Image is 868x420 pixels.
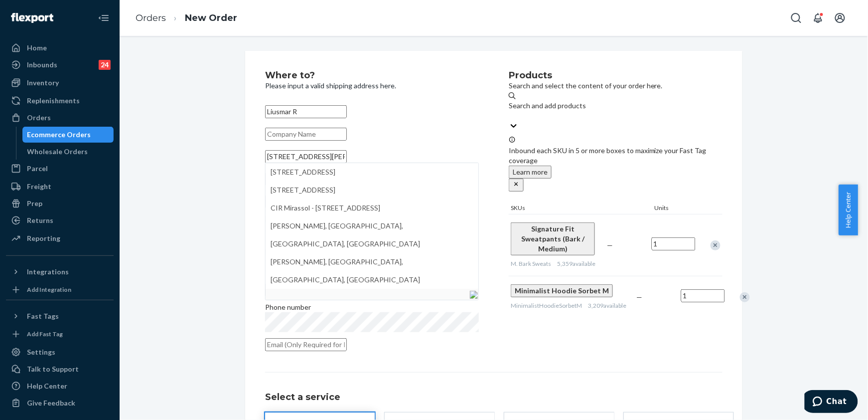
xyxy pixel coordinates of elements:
span: — [607,241,613,249]
div: Inventory [27,78,59,88]
div: Remove Item [711,240,721,250]
ol: breadcrumbs [128,3,245,33]
span: Minimalist Hoodie Sorbet M [515,286,609,295]
div: Home [27,43,47,53]
button: Talk to Support [6,361,114,377]
span: Phone number [265,303,311,311]
button: Integrations [6,264,114,280]
h2: Where to? [265,71,479,81]
input: Company Name [265,128,347,141]
div: 24 [99,60,111,70]
div: [PERSON_NAME], [GEOGRAPHIC_DATA], [GEOGRAPHIC_DATA], [GEOGRAPHIC_DATA] [271,253,473,289]
div: Integrations [27,267,69,277]
div: Orders [27,113,51,123]
input: Search and add products [509,111,510,121]
p: Search and select the content of your order here. [509,81,723,91]
div: [STREET_ADDRESS] [271,181,473,199]
a: Orders [136,12,166,23]
a: Orders [6,110,114,126]
a: Returns [6,212,114,228]
div: Inbound each SKU in 5 or more boxes to maximize your Fast Tag coverage [509,136,723,192]
div: Ecommerce Orders [27,130,91,140]
div: Talk to Support [27,364,79,374]
a: Inventory [6,75,114,91]
img: [object%20Module] [470,291,478,299]
div: Inbounds [27,60,57,70]
input: [STREET_ADDRESS][STREET_ADDRESS]CIR Mirassol - [STREET_ADDRESS][PERSON_NAME], [GEOGRAPHIC_DATA], ... [265,150,347,163]
span: — [636,293,642,301]
a: New Order [185,12,237,23]
input: Quantity [652,237,696,250]
a: Add Integration [6,284,114,296]
img: Flexport logo [11,13,53,23]
div: Replenishments [27,96,80,106]
div: [PERSON_NAME], [GEOGRAPHIC_DATA], [GEOGRAPHIC_DATA], [GEOGRAPHIC_DATA] [271,217,473,253]
div: Parcel [27,164,48,174]
input: Email (Only Required for International) [265,338,347,351]
div: Remove Item [740,292,750,302]
div: SKUs [509,204,653,214]
span: MinimalistHoodieSorbetM [511,302,582,309]
a: Parcel [6,161,114,177]
div: Fast Tags [27,311,59,321]
div: Settings [27,347,55,357]
input: Quantity [681,289,725,302]
a: Inbounds24 [6,57,114,73]
div: Prep [27,199,42,209]
div: Wholesale Orders [27,147,88,157]
div: Reporting [27,233,60,243]
a: Home [6,40,114,56]
a: Prep [6,196,114,211]
h1: Select a service [265,393,723,403]
button: close [509,179,524,192]
button: Signature Fit Sweatpants (Bark / Medium) [511,222,595,255]
span: 3,209 available [588,302,626,309]
div: Units [653,204,698,214]
button: Open notifications [808,8,828,28]
button: Help Center [839,185,858,235]
a: Help Center [6,378,114,394]
span: 5,359 available [557,260,595,267]
a: Freight [6,179,114,195]
button: Fast Tags [6,308,114,324]
div: Search and add products [509,101,723,111]
button: Learn more [509,166,552,179]
span: Signature Fit Sweatpants (Bark / Medium) [521,224,584,253]
a: Reporting [6,230,114,246]
div: [STREET_ADDRESS] [271,163,473,181]
button: Give Feedback [6,395,114,411]
a: Settings [6,344,114,360]
button: Minimalist Hoodie Sorbet M [511,284,613,297]
input: First & Last Name [265,105,347,118]
a: Wholesale Orders [22,144,114,160]
div: Freight [27,182,51,192]
div: Returns [27,215,53,225]
div: Add Fast Tag [27,330,63,338]
a: Replenishments [6,93,114,109]
div: CIR Mirassol - [STREET_ADDRESS] [271,199,473,217]
button: Open Search Box [786,8,806,28]
div: Help Center [27,381,67,391]
iframe: Opens a widget where you can chat to one of our agents [805,390,858,415]
button: Close Navigation [94,8,114,28]
a: Ecommerce Orders [22,127,114,143]
div: Add Integration [27,285,71,294]
a: Add Fast Tag [6,328,114,340]
div: Give Feedback [27,398,75,408]
p: Please input a valid shipping address here. [265,81,479,91]
button: Open account menu [830,8,850,28]
span: M. Bark Sweats [511,260,551,267]
h2: Products [509,71,723,81]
